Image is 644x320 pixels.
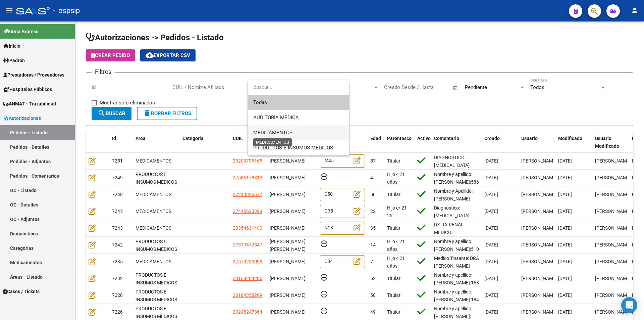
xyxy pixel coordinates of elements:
[253,115,299,121] span: AUDITORIA MEDICA
[248,80,348,95] input: dropdown search
[253,145,333,151] span: PRODUCTOS E INSUMOS MEDICOS
[621,297,637,313] div: Open Intercom Messenger
[253,95,344,110] span: Todas
[253,130,292,136] span: MEDICAMENTOS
